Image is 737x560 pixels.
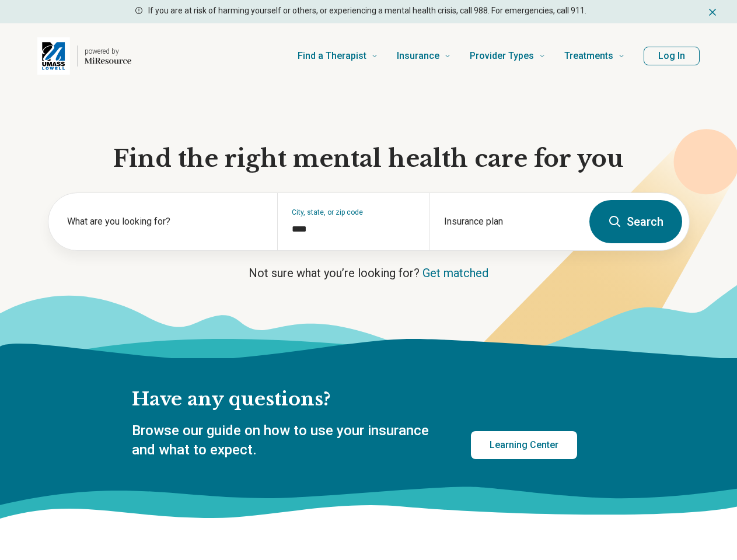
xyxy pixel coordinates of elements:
[707,5,718,19] button: Dismiss
[67,215,263,229] label: What are you looking for?
[37,37,131,75] a: Home page
[298,48,366,64] span: Find a Therapist
[397,33,451,79] a: Insurance
[471,431,577,459] a: Learning Center
[85,47,131,56] p: powered by
[470,33,546,79] a: Provider Types
[48,143,690,174] h1: Find the right mental health care for you
[148,5,586,17] p: If you are at risk of harming yourself or others, or experiencing a mental health crisis, call 98...
[589,200,682,243] button: Search
[470,48,534,64] span: Provider Types
[644,47,700,65] button: Log In
[422,266,488,280] a: Get matched
[298,33,378,79] a: Find a Therapist
[48,265,690,281] p: Not sure what you’re looking for?
[132,421,443,460] p: Browse our guide on how to use your insurance and what to expect.
[564,48,613,64] span: Treatments
[132,387,577,412] h2: Have any questions?
[564,33,625,79] a: Treatments
[397,48,439,64] span: Insurance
